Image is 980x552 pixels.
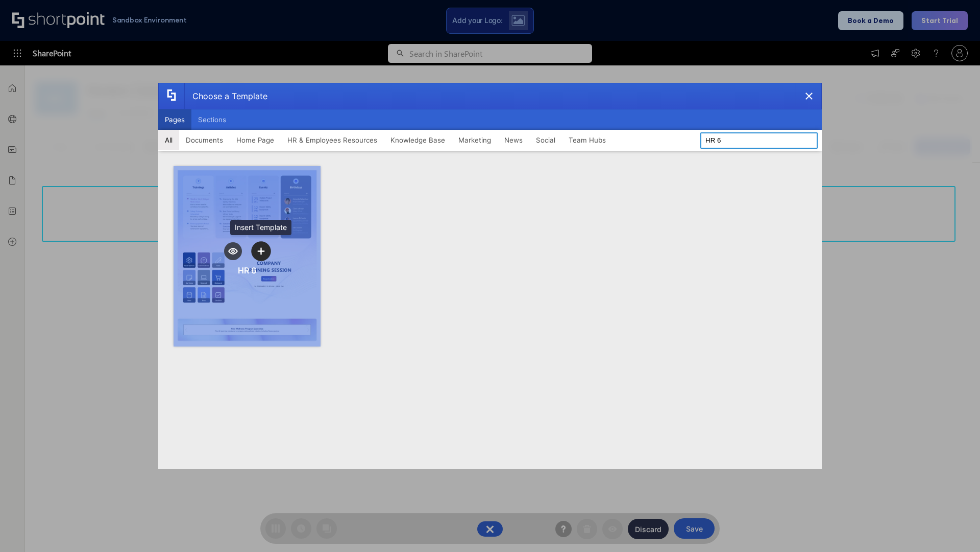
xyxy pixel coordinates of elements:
div: Choose a Template [184,83,267,109]
button: Sections [191,109,233,130]
input: Search [700,132,818,149]
button: News [498,130,529,150]
button: All [158,130,179,150]
button: Home Page [230,130,281,150]
button: Social [529,130,562,150]
button: Marketing [452,130,498,150]
button: Documents [179,130,230,150]
button: Knowledge Base [384,130,452,150]
iframe: Chat Widget [929,503,980,552]
button: HR & Employees Resources [281,130,384,150]
div: template selector [158,83,822,469]
button: Team Hubs [562,130,612,150]
button: Pages [158,109,191,130]
div: HR 6 [238,265,256,275]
